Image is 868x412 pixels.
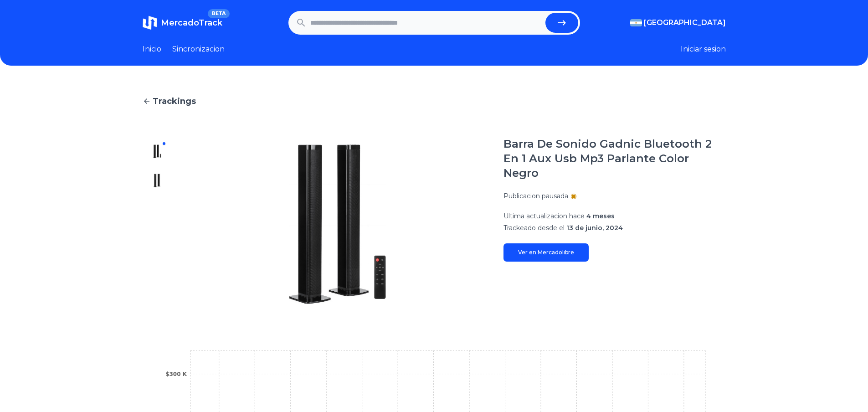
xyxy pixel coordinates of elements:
img: Barra De Sonido Gadnic Bluetooth 2 En 1 Aux Usb Mp3 Parlante Color Negro [150,232,164,246]
img: Barra De Sonido Gadnic Bluetooth 2 En 1 Aux Usb Mp3 Parlante Color Negro [150,202,164,217]
img: Barra De Sonido Gadnic Bluetooth 2 En 1 Aux Usb Mp3 Parlante Color Negro [190,137,485,312]
img: Barra De Sonido Gadnic Bluetooth 2 En 1 Aux Usb Mp3 Parlante Color Negro [150,144,164,159]
span: Trackings [153,95,196,108]
span: [GEOGRAPHIC_DATA] [644,17,726,28]
img: Barra De Sonido Gadnic Bluetooth 2 En 1 Aux Usb Mp3 Parlante Color Negro [150,290,164,304]
button: Iniciar sesion [681,44,726,55]
a: Trackings [143,95,726,108]
span: Ultima actualizacion hace [503,212,585,220]
span: BETA [208,9,229,18]
img: Barra De Sonido Gadnic Bluetooth 2 En 1 Aux Usb Mp3 Parlante Color Negro [150,261,164,275]
p: Publicacion pausada [503,191,568,201]
a: Inicio [143,44,161,55]
img: Argentina [630,19,642,26]
span: MercadoTrack [161,18,222,28]
img: MercadoTrack [143,15,157,30]
a: MercadoTrackBETA [143,15,222,30]
a: Ver en Mercadolibre [503,243,589,262]
h1: Barra De Sonido Gadnic Bluetooth 2 En 1 Aux Usb Mp3 Parlante Color Negro [503,137,726,180]
tspan: $300 K [165,371,187,377]
button: [GEOGRAPHIC_DATA] [630,17,726,28]
span: 13 de junio, 2024 [566,224,623,232]
span: 4 meses [586,212,615,220]
span: Trackeado desde el [503,224,565,232]
a: Sincronizacion [172,44,225,55]
img: Barra De Sonido Gadnic Bluetooth 2 En 1 Aux Usb Mp3 Parlante Color Negro [150,173,164,188]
